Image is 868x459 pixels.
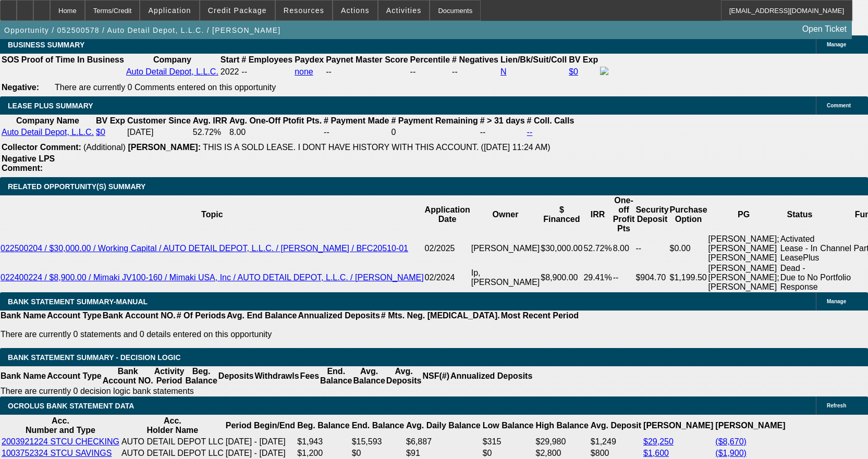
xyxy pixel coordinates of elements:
[2,143,81,152] b: Collector Comment:
[221,55,239,64] b: Start
[8,102,93,110] span: LEASE PLUS SUMMARY
[1,273,424,282] a: 022400224 / $8,900.00 / Mimaki JV100-160 / Mimaki USA, Inc / AUTO DETAIL DEPOT, L.L.C. / [PERSON_...
[203,143,551,152] span: THIS IS A SOLD LEASE. I DONT HAVE HISTORY WITH THIS ACCOUNT. ([DATE] 11:24 AM)
[390,127,478,138] td: 0
[500,311,579,321] th: Most Recent Period
[386,6,422,15] span: Activities
[326,67,408,77] div: --
[351,448,405,458] td: $0
[55,83,276,92] span: There are currently 0 Comments entered on this opportunity
[351,416,405,436] th: End. Balance
[126,67,218,76] a: Auto Detail Depot, L.L.C.
[583,263,612,292] td: 29.41%
[535,448,589,458] td: $2,800
[482,437,534,447] td: $315
[452,67,498,77] div: --
[500,67,507,76] a: N
[450,366,533,386] th: Annualized Deposits
[229,127,322,138] td: 8.00
[381,311,500,321] th: # Mts. Neg. [MEDICAL_DATA].
[176,311,226,321] th: # Of Periods
[2,83,39,92] b: Negative:
[540,195,583,234] th: $ Financed
[193,116,227,125] b: Avg. IRR
[780,195,820,234] th: Status
[121,437,224,447] td: AUTO DETAIL DEPOT LLC
[200,1,275,20] button: Credit Package
[185,366,217,386] th: Beg. Balance
[192,127,228,138] td: 52.72%
[613,195,635,234] th: One-off Profit Pts
[827,299,846,304] span: Manage
[83,143,126,152] span: (Additional)
[715,437,747,446] a: ($8,670)
[225,416,296,436] th: Period Begin/End
[635,234,669,263] td: --
[320,366,352,386] th: End. Balance
[297,416,350,436] th: Beg. Balance
[96,128,105,137] a: $0
[482,416,534,436] th: Low Balance
[241,67,247,76] span: --
[590,437,642,447] td: $1,249
[2,128,94,137] a: Auto Detail Depot, L.L.C.
[241,55,292,64] b: # Employees
[715,449,747,457] a: ($1,900)
[540,234,583,263] td: $30,000.00
[406,448,481,458] td: $91
[669,195,708,234] th: Purchase Option
[2,449,112,457] a: 1003752324 STCU SAVINGS
[46,366,102,386] th: Account Type
[378,1,430,20] button: Activities
[46,311,102,321] th: Account Type
[643,437,674,446] a: $29,250
[4,26,280,34] span: Opportunity / 052500578 / Auto Detail Depot, L.L.C. / [PERSON_NAME]
[482,448,534,458] td: $0
[410,55,450,64] b: Percentile
[21,55,125,65] th: Proof of Time In Business
[635,195,669,234] th: Security Deposit
[480,116,525,125] b: # > 31 days
[798,20,851,38] a: Open Ticket
[406,437,481,447] td: $6,887
[351,437,405,447] td: $15,593
[391,116,478,125] b: # Payment Remaining
[708,263,780,292] td: [PERSON_NAME] [PERSON_NAME]; [PERSON_NAME]
[635,263,669,292] td: $904.70
[341,6,370,15] span: Actions
[406,416,481,436] th: Avg. Daily Balance
[226,311,298,321] th: Avg. End Balance
[220,66,240,78] td: 2022
[643,416,714,436] th: [PERSON_NAME]
[386,366,422,386] th: Avg. Deposits
[295,55,324,64] b: Paydex
[500,55,567,64] b: Lien/Bk/Suit/Coll
[827,42,846,47] span: Manage
[127,127,191,138] td: [DATE]
[590,416,642,436] th: Avg. Deposit
[300,366,320,386] th: Fees
[297,448,350,458] td: $1,200
[153,55,191,64] b: Company
[569,55,598,64] b: BV Exp
[827,103,851,108] span: Comment
[1,416,120,436] th: Acc. Number and Type
[1,244,408,253] a: 022500204 / $30,000.00 / Working Capital / AUTO DETAIL DEPOT, L.L.C. / [PERSON_NAME] / BFC20510-01
[128,143,201,152] b: [PERSON_NAME]:
[1,330,579,339] p: There are currently 0 statements and 0 details entered on this opportunity
[16,116,79,125] b: Company Name
[218,366,254,386] th: Deposits
[535,437,589,447] td: $29,980
[127,116,191,125] b: Customer Since
[352,366,385,386] th: Avg. Balance
[780,263,820,292] td: Dead - Due to No Response
[8,182,145,191] span: RELATED OPPORTUNITY(S) SUMMARY
[1,55,20,65] th: SOS
[669,234,708,263] td: $0.00
[410,67,450,77] div: --
[297,311,380,321] th: Annualized Deposits
[527,128,533,137] a: --
[827,403,846,408] span: Refresh
[471,195,541,234] th: Owner
[102,366,154,386] th: Bank Account NO.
